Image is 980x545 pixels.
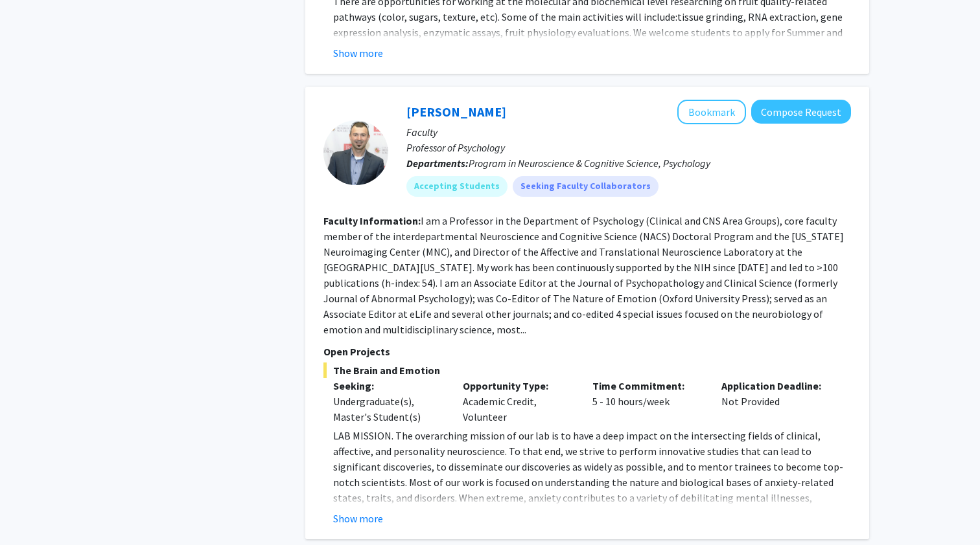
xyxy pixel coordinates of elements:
div: 5 - 10 hours/week [583,378,712,425]
button: Add Alexander Shackman to Bookmarks [677,100,746,124]
p: Opportunity Type: [463,378,573,394]
b: Faculty Information: [323,214,421,227]
p: Open Projects [323,344,851,359]
p: Application Deadline: [721,378,832,394]
span: The Brain and Emotion [323,362,851,378]
mat-chip: Seeking Faculty Collaborators [513,176,659,197]
button: Show more [333,511,383,526]
p: Seeking: [333,378,443,394]
div: Academic Credit, Volunteer [453,378,583,425]
iframe: Chat [10,487,55,535]
button: Compose Request to Alexander Shackman [751,100,851,124]
button: Show more [333,45,383,61]
p: Faculty [406,124,851,140]
div: Undergraduate(s), Master's Student(s) [333,394,443,425]
fg-read-more: I am a Professor in the Department of Psychology (Clinical and CNS Area Groups), core faculty mem... [323,214,844,336]
a: [PERSON_NAME] [406,104,506,120]
b: Departments: [406,157,469,170]
p: Time Commitment: [592,378,703,394]
div: Not Provided [712,378,841,425]
p: Professor of Psychology [406,140,851,155]
mat-chip: Accepting Students [406,176,507,197]
span: Program in Neuroscience & Cognitive Science, Psychology [469,157,710,170]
